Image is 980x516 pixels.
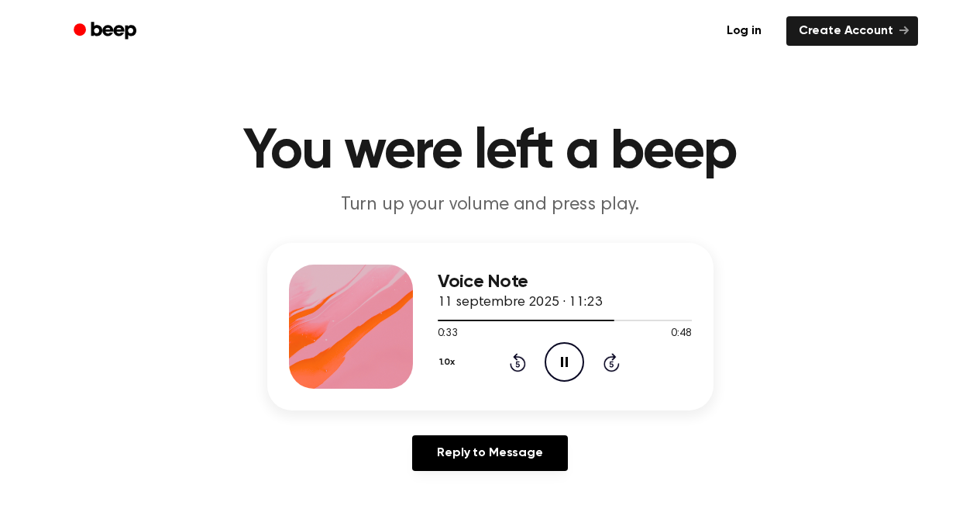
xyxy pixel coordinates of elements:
h3: Voice Note [438,272,692,293]
a: Reply to Message [412,435,567,471]
h1: You were left a beep [94,124,887,180]
span: 0:33 [438,326,458,342]
span: 11 septembre 2025 · 11:23 [438,296,602,310]
a: Log in [711,13,777,49]
p: Turn up your volume and press play. [193,192,788,218]
a: Create Account [786,16,918,46]
a: Beep [63,16,150,47]
button: 1.0x [438,349,461,376]
span: 0:48 [671,326,691,342]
